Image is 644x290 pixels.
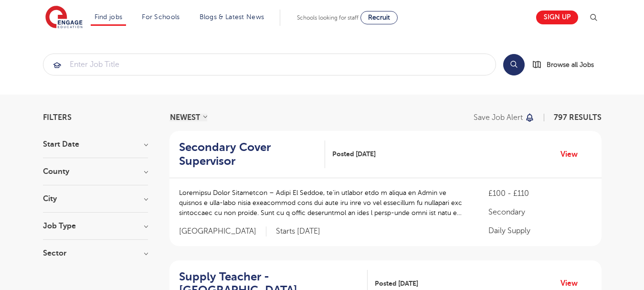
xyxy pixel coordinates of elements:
a: Sign up [536,11,578,24]
h3: Sector [43,249,148,257]
p: Loremipsu Dolor Sitametcon – Adipi El Seddoe, te’in utlabor etdo m aliqua en Admin ve quisnos e u... [179,188,470,218]
a: View [560,277,585,290]
a: For Schools [142,13,179,21]
span: Posted [DATE] [332,149,376,159]
a: Browse all Jobs [532,59,602,70]
a: Blogs & Latest News [200,13,264,21]
div: Submit [43,54,496,75]
button: Search [503,54,525,75]
a: Recruit [360,11,398,24]
a: Secondary Cover Supervisor [179,140,326,168]
input: Submit [43,54,496,75]
span: 797 RESULTS [554,113,602,122]
img: Engage Education [45,6,83,30]
h3: Start Date [43,140,148,148]
button: Save job alert [474,114,535,121]
span: Posted [DATE] [375,279,418,289]
a: Find jobs [95,13,123,21]
a: View [560,148,585,161]
span: Filters [43,114,72,121]
p: Daily Supply [488,225,591,236]
p: Save job alert [474,114,523,121]
span: [GEOGRAPHIC_DATA] [179,226,266,236]
p: Starts [DATE] [276,226,320,236]
span: Recruit [368,14,390,21]
h3: Job Type [43,222,148,230]
span: Schools looking for staff [297,14,359,21]
h2: Secondary Cover Supervisor [179,140,318,168]
span: Browse all Jobs [547,59,594,70]
h3: City [43,195,148,203]
h3: County [43,168,148,175]
p: Secondary [488,206,591,218]
p: £100 - £110 [488,188,591,199]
